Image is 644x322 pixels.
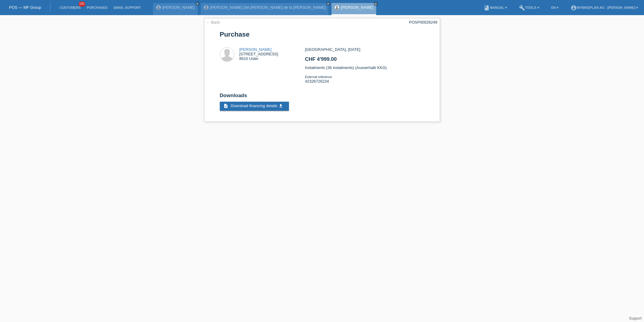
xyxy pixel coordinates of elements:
i: account_circle [571,5,577,11]
a: bookManual ▾ [481,6,510,9]
h1: Purchase [220,31,425,38]
div: [STREET_ADDRESS] 8610 Uster [239,47,278,61]
i: description [223,103,228,108]
a: Email Support [111,6,144,9]
i: get_app [278,103,283,108]
i: build [519,5,525,11]
a: description Download financing details get_app [220,102,289,111]
a: ← Back [206,20,220,25]
span: Download financing details [231,103,277,108]
a: buildTools ▾ [516,6,542,9]
a: Support [629,316,642,320]
div: POSP00026249 [409,20,437,25]
a: [PERSON_NAME] [239,47,272,52]
h2: Downloads [220,93,425,102]
a: Purchases [84,6,111,9]
a: account_circleMybikeplan AG - [PERSON_NAME] ▾ [568,6,641,9]
a: close [374,2,378,6]
a: close [195,2,200,6]
a: [PERSON_NAME] Del [PERSON_NAME] de la [PERSON_NAME] [210,5,326,10]
i: close [374,2,377,5]
a: Customers [56,6,84,9]
span: External reference [305,75,332,79]
h2: CHF 4'999.00 [305,56,424,65]
i: close [327,2,330,5]
a: POS — MF Group [9,5,41,10]
a: [PERSON_NAME] [162,5,195,10]
i: close [196,2,199,5]
a: [PERSON_NAME] [341,5,373,10]
a: close [326,2,330,6]
span: 100 [78,2,86,7]
a: EN ▾ [548,6,562,9]
div: [GEOGRAPHIC_DATA], [DATE] Instalments (36 instalments) (Ausserhalb KKG) 42326726234 [305,47,424,88]
i: book [484,5,490,11]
